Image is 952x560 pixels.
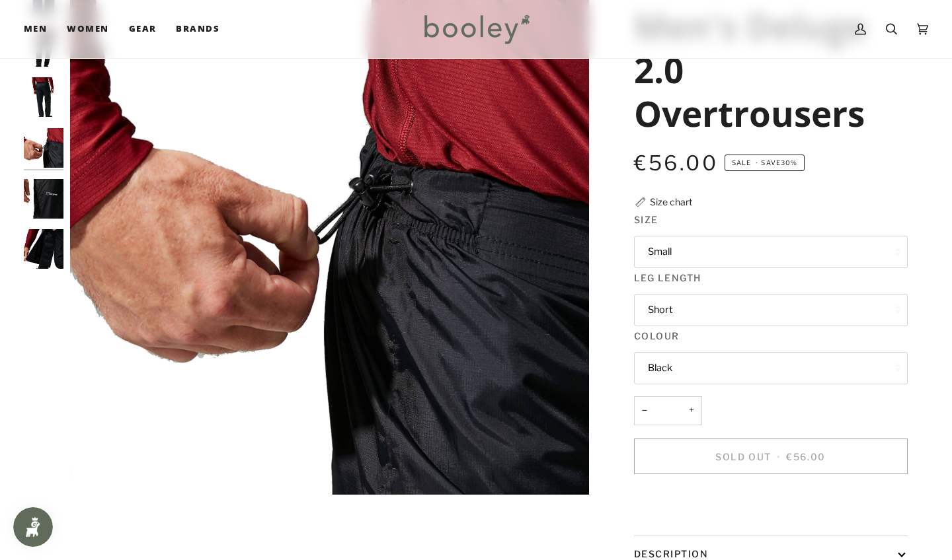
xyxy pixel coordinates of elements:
[176,22,219,36] span: Brands
[786,451,825,462] span: €56.00
[774,451,783,462] span: •
[634,236,908,268] button: Small
[67,22,108,36] span: Women
[753,159,761,166] em: •
[634,213,658,227] span: Size
[634,329,680,343] span: Colour
[13,507,53,547] iframe: Button to open loyalty program pop-up
[634,438,908,474] button: Sold Out • €56.00
[24,22,47,36] span: Men
[725,155,805,172] span: Save
[634,396,702,426] input: Quantity
[634,271,701,285] span: Leg Length
[634,151,718,176] span: €56.00
[418,10,534,48] img: Booley
[732,159,751,166] span: Sale
[715,451,771,462] span: Sold Out
[634,396,655,426] button: −
[634,4,898,135] h1: Men's Deluge 2.0 Overtrousers
[24,179,63,219] img: Berghaus Men's Deluge 2.0 Overtrousers - Booley Galway
[24,229,63,269] img: Berghaus Men's Deluge 2.0 Overtrousers - Booley Galway
[24,77,63,117] img: Berghaus Men's Deluge 2.0 Overtrousers - Booley Galway
[781,159,797,166] span: 30%
[650,195,692,209] div: Size chart
[634,294,908,326] button: Short
[681,396,702,426] button: +
[129,22,157,36] span: Gear
[634,352,908,384] button: Black
[24,128,63,168] img: Berghaus Men's Deluge 2.0 Overtrousers - Booley Galway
